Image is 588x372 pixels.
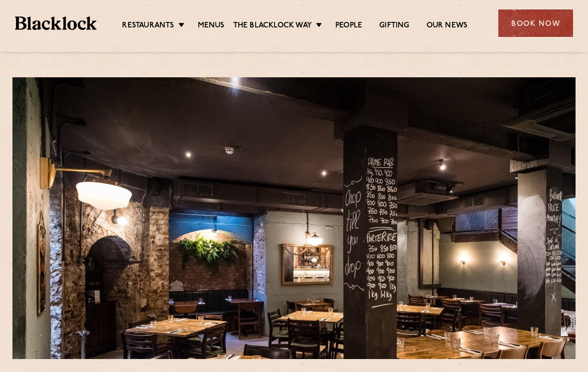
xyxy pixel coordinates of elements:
a: Gifting [379,21,409,31]
a: Menus [198,21,225,31]
a: The Blacklock Way [233,21,312,31]
img: BL_Textured_Logo-footer-cropped.svg [15,16,97,30]
a: Our News [427,21,468,31]
a: Restaurants [122,21,174,31]
div: Book Now [498,9,573,37]
a: People [335,21,362,31]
